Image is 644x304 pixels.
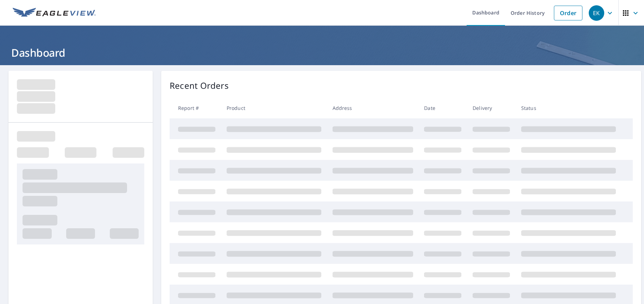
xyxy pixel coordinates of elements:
[327,98,419,118] th: Address
[8,45,636,60] h1: Dashboard
[170,98,221,118] th: Report #
[221,98,327,118] th: Product
[589,5,604,21] div: EK
[418,98,467,118] th: Date
[516,98,621,118] th: Status
[554,6,582,20] a: Order
[170,79,229,92] p: Recent Orders
[13,8,96,18] img: EV Logo
[467,98,516,118] th: Delivery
